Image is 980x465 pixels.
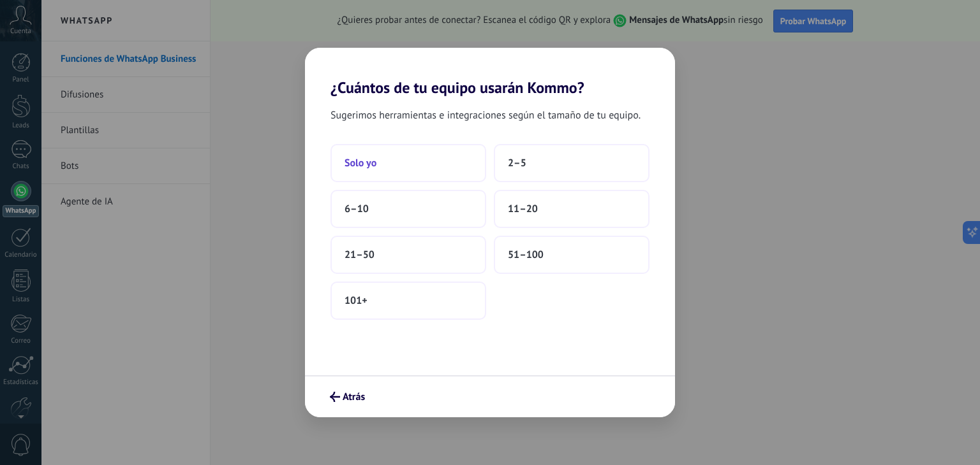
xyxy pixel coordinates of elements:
[508,157,526,169] span: 2–5
[330,107,641,124] span: Sugerimos herramientas e integraciones según el tamaño de tu equipo.
[330,282,486,320] button: 101+
[345,294,367,307] span: 101+
[330,236,486,274] button: 21–50
[508,203,538,215] span: 11–20
[343,392,365,401] span: Atrás
[345,203,369,215] span: 6–10
[330,144,486,182] button: Solo yo
[305,48,675,97] h2: ¿Cuántos de tu equipo usarán Kommo?
[324,386,371,408] button: Atrás
[508,248,544,261] span: 51–100
[494,190,650,228] button: 11–20
[345,248,375,261] span: 21–50
[330,190,486,228] button: 6–10
[494,144,650,182] button: 2–5
[494,236,650,274] button: 51–100
[345,157,376,169] span: Solo yo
